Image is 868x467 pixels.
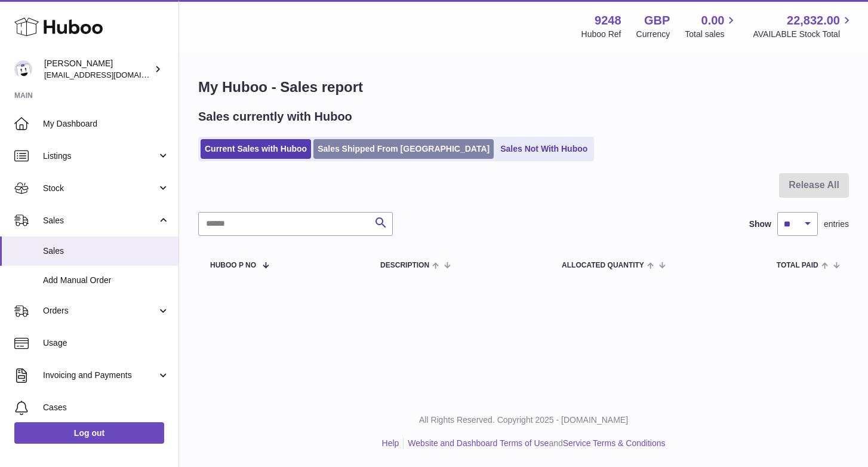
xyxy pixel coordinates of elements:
a: Help [382,438,399,448]
label: Show [749,219,771,230]
span: 0.00 [701,13,725,29]
a: Service Terms & Conditions [563,438,666,448]
strong: 9248 [595,13,621,29]
p: All Rights Reserved. Copyright 2025 - [DOMAIN_NAME] [189,414,858,426]
img: hello@fjor.life [14,60,32,78]
h2: Sales currently with Huboo [198,109,352,125]
a: Current Sales with Huboo [201,139,311,159]
span: Total sales [685,29,738,40]
span: Orders [43,305,157,317]
span: Total paid [777,262,818,269]
span: [EMAIL_ADDRESS][DOMAIN_NAME] [44,70,176,79]
span: Listings [43,150,157,162]
span: Description [380,262,429,269]
span: Sales [43,215,157,226]
span: Cases [43,402,170,413]
span: My Dashboard [43,118,170,130]
li: and [404,438,665,449]
span: Add Manual Order [43,275,170,286]
h1: My Huboo - Sales report [198,78,849,97]
div: Huboo Ref [581,29,621,40]
a: Sales Not With Huboo [496,139,592,159]
div: Currency [636,29,670,40]
strong: GBP [644,13,670,29]
span: entries [824,219,849,230]
a: Website and Dashboard Terms of Use [408,438,549,448]
a: Sales Shipped From [GEOGRAPHIC_DATA] [313,139,494,159]
span: Stock [43,183,157,194]
div: [PERSON_NAME] [44,58,152,81]
span: Sales [43,245,170,257]
span: Usage [43,337,170,349]
span: Huboo P no [210,262,256,269]
a: Log out [14,422,164,444]
span: AVAILABLE Stock Total [753,29,854,40]
span: ALLOCATED Quantity [562,262,644,269]
a: 0.00 Total sales [685,13,738,40]
a: 22,832.00 AVAILABLE Stock Total [753,13,854,40]
span: 22,832.00 [787,13,840,29]
span: Invoicing and Payments [43,370,157,381]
